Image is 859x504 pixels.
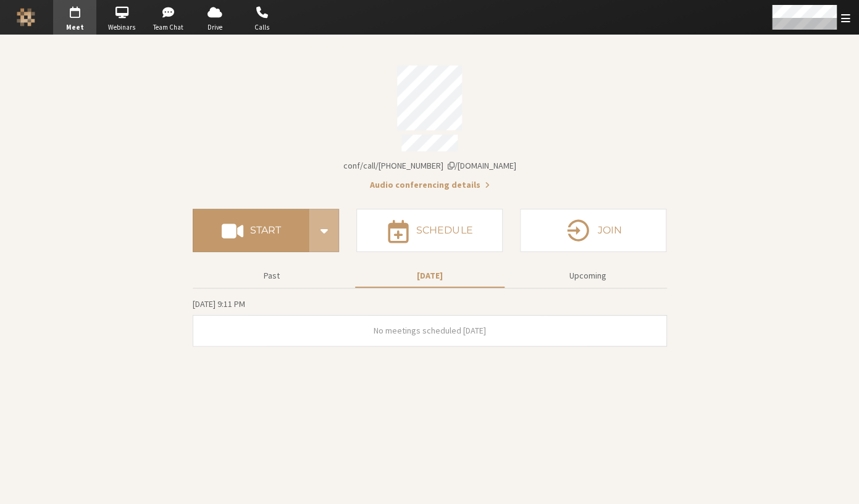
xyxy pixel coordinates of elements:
span: Calls [240,22,283,33]
h4: Join [598,225,622,235]
span: Team Chat [147,22,190,33]
img: Iotum [17,8,35,27]
button: Copy my meeting room linkCopy my meeting room link [343,159,516,172]
span: Webinars [100,22,143,33]
button: Audio conferencing details [370,178,490,191]
button: Start [193,209,309,252]
button: Join [520,209,666,252]
button: [DATE] [355,265,505,287]
button: Past [197,265,346,287]
span: Copy my meeting room link [343,160,516,171]
h4: Schedule [416,225,472,235]
section: Today's Meetings [193,297,667,346]
span: No meetings scheduled [DATE] [374,325,486,336]
section: Account details [193,57,667,191]
button: Upcoming [513,265,663,287]
iframe: Chat [828,472,850,495]
h4: Start [249,225,280,235]
div: Start conference options [309,209,339,252]
span: Drive [193,22,237,33]
span: [DATE] 9:11 PM [193,298,245,309]
button: Schedule [356,209,503,252]
span: Meet [53,22,96,33]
